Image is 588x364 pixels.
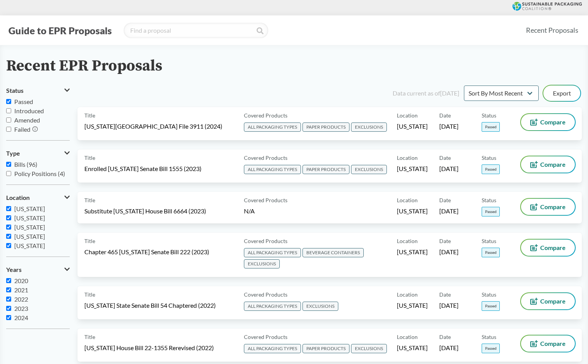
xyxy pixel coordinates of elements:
[482,164,500,174] span: Passed
[14,170,65,177] span: Policy Positions (4)
[14,116,40,124] span: Amended
[522,22,582,39] a: Recent Proposals
[482,237,496,245] span: Status
[540,161,566,168] span: Compare
[439,154,451,162] span: Date
[397,111,418,119] span: Location
[6,266,22,273] span: Years
[14,314,28,321] span: 2024
[482,248,500,257] span: Passed
[6,171,11,176] input: Policy Positions (4)
[84,196,95,204] span: Title
[14,126,30,133] span: Failed
[244,290,287,299] span: Covered Products
[351,344,387,353] span: EXCLUSIONS
[521,240,575,256] button: Compare
[439,290,451,299] span: Date
[6,127,11,132] input: Failed
[397,164,428,173] span: [US_STATE]
[439,344,459,352] span: [DATE]
[543,86,580,101] button: Export
[439,196,451,204] span: Date
[6,315,11,320] input: 2024
[397,301,428,310] span: [US_STATE]
[6,278,11,283] input: 2020
[302,302,338,311] span: EXCLUSIONS
[393,89,459,98] div: Data current as of [DATE]
[6,147,70,160] button: Type
[244,207,255,215] span: N/A
[439,207,459,215] span: [DATE]
[6,206,11,211] input: [US_STATE]
[84,301,216,310] span: [US_STATE] State Senate Bill 54 Chaptered (2022)
[482,207,500,216] span: Passed
[397,290,418,299] span: Location
[6,306,11,311] input: 2023
[397,196,418,204] span: Location
[84,333,95,341] span: Title
[84,237,95,245] span: Title
[244,154,287,162] span: Covered Products
[397,333,418,341] span: Location
[439,111,451,119] span: Date
[6,225,11,230] input: [US_STATE]
[6,263,70,276] button: Years
[439,333,451,341] span: Date
[244,196,287,204] span: Covered Products
[6,297,11,302] input: 2022
[6,150,20,157] span: Type
[6,24,114,37] button: Guide to EPR Proposals
[244,259,280,268] span: EXCLUSIONS
[521,293,575,309] button: Compare
[14,98,33,105] span: Passed
[14,233,45,240] span: [US_STATE]
[244,111,287,119] span: Covered Products
[397,207,428,215] span: [US_STATE]
[14,107,44,114] span: Introduced
[244,333,287,341] span: Covered Products
[84,164,202,173] span: Enrolled [US_STATE] Senate Bill 1555 (2023)
[521,114,575,130] button: Compare
[540,245,566,251] span: Compare
[521,335,575,352] button: Compare
[439,164,459,173] span: [DATE]
[302,122,349,132] span: PAPER PRODUCTS
[84,154,95,162] span: Title
[482,344,500,353] span: Passed
[244,237,287,245] span: Covered Products
[14,242,45,249] span: [US_STATE]
[14,277,28,284] span: 2020
[14,214,45,221] span: [US_STATE]
[351,165,387,174] span: EXCLUSIONS
[482,333,496,341] span: Status
[244,122,301,132] span: ALL PACKAGING TYPES
[521,199,575,215] button: Compare
[397,122,428,131] span: [US_STATE]
[482,301,500,311] span: Passed
[6,84,70,97] button: Status
[6,162,11,167] input: Bills (96)
[84,122,222,131] span: [US_STATE][GEOGRAPHIC_DATA] File 3911 (2024)
[397,344,428,352] span: [US_STATE]
[6,215,11,220] input: [US_STATE]
[397,237,418,245] span: Location
[482,196,496,204] span: Status
[84,207,206,215] span: Substitute [US_STATE] House Bill 6664 (2023)
[302,344,349,353] span: PAPER PRODUCTS
[244,165,301,174] span: ALL PACKAGING TYPES
[6,243,11,248] input: [US_STATE]
[14,205,45,212] span: [US_STATE]
[482,122,500,132] span: Passed
[397,248,428,256] span: [US_STATE]
[14,223,45,231] span: [US_STATE]
[6,99,11,104] input: Passed
[482,154,496,162] span: Status
[521,156,575,173] button: Compare
[439,248,459,256] span: [DATE]
[14,286,28,294] span: 2021
[14,305,28,312] span: 2023
[6,108,11,113] input: Introduced
[6,191,70,204] button: Location
[302,248,364,257] span: BEVERAGE CONTAINERS
[6,87,24,94] span: Status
